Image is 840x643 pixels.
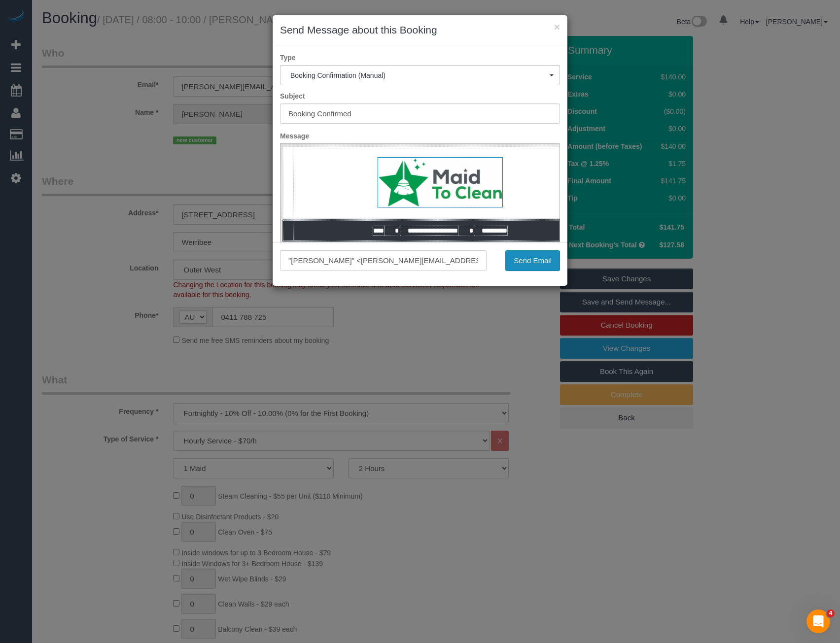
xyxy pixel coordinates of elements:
[280,144,560,298] iframe: Rich Text Editor, editor1
[505,250,560,271] button: Send Email
[290,71,550,79] span: Booking Confirmation (Manual)
[273,53,567,63] label: Type
[280,65,560,85] button: Booking Confirmation (Manual)
[806,609,830,633] iframe: Intercom live chat
[827,609,835,617] span: 4
[280,23,560,37] h3: Send Message about this Booking
[273,91,567,101] label: Subject
[280,103,560,124] input: Subject
[273,131,567,141] label: Message
[554,22,560,32] button: ×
